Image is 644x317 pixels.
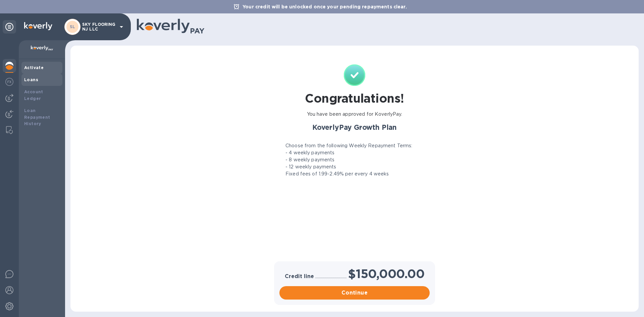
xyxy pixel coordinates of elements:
img: Logo [24,22,52,30]
h1: $150,000.00 [348,267,424,281]
b: Loans [24,77,38,82]
b: Loan Repayment History [24,108,50,126]
h3: Credit line [285,273,314,280]
p: - 4 weekly payments [285,149,335,156]
p: Choose from the following Weekly Repayment Terms: [285,142,412,149]
img: Foreign exchange [5,78,13,86]
p: Fixed fees of 1.99-2.49% per every 4 weeks [285,170,389,177]
h2: KoverlyPay Growth Plan [275,123,434,131]
b: SL [70,24,75,29]
span: Continue [285,289,424,297]
div: Unpin categories [3,20,16,34]
p: - 12 weekly payments [285,163,336,170]
b: Your credit will be unlocked once your pending repayments clear. [243,4,407,9]
b: Account Ledger [24,89,43,101]
p: - 8 weekly payments [285,156,335,163]
button: Continue [279,286,430,300]
h1: Congratulations! [305,91,404,105]
p: SKY FLOORING NJ LLC [82,22,116,32]
p: You have been approved for KoverlyPay. [307,111,402,118]
b: Activate [24,65,44,70]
